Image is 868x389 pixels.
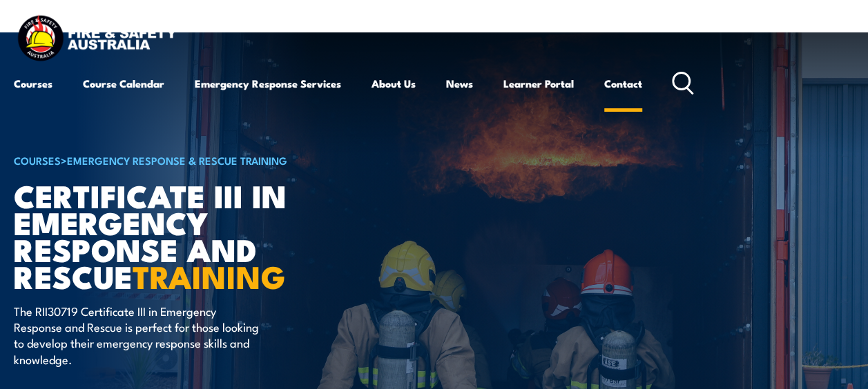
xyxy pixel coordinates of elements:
p: The RII30719 Certificate III in Emergency Response and Rescue is perfect for those looking to dev... [14,303,266,368]
a: COURSES [14,152,61,168]
a: Learner Portal [503,67,574,100]
strong: TRAINING [133,252,286,299]
a: News [446,67,473,100]
a: Course Calendar [83,67,164,100]
a: Emergency Response Services [195,67,341,100]
a: Emergency Response & Rescue Training [67,152,287,168]
h6: > [14,152,355,168]
h1: Certificate III in Emergency Response and Rescue [14,181,355,290]
a: About Us [372,67,416,100]
a: Courses [14,67,52,100]
a: Contact [604,67,642,100]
